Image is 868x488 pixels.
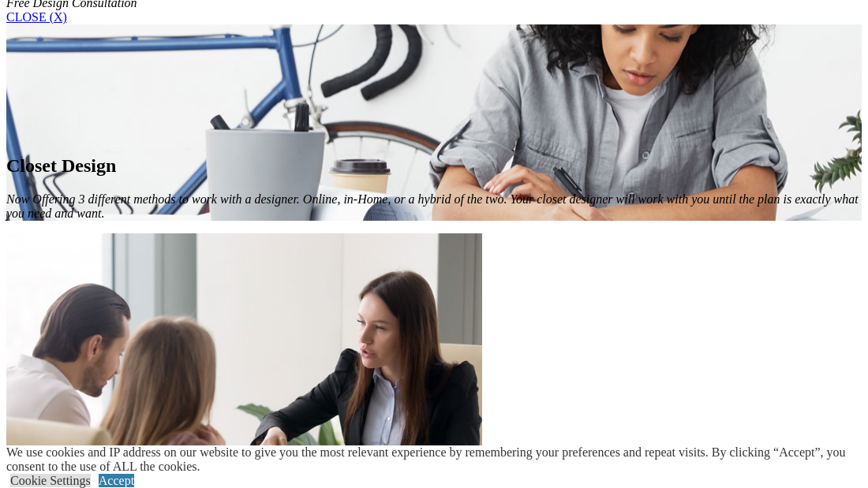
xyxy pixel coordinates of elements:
a: Cookie Settings [10,474,91,487]
div: We use cookies and IP address on our website to give you the most relevant experience by remember... [6,445,868,474]
h1: Closet Design [6,155,862,177]
em: Now Offering 3 different methods to work with a designer. Online, in-Home, or a hybrid of the two... [6,192,859,220]
a: CLOSE (X) [6,10,67,24]
a: Accept [99,474,134,487]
